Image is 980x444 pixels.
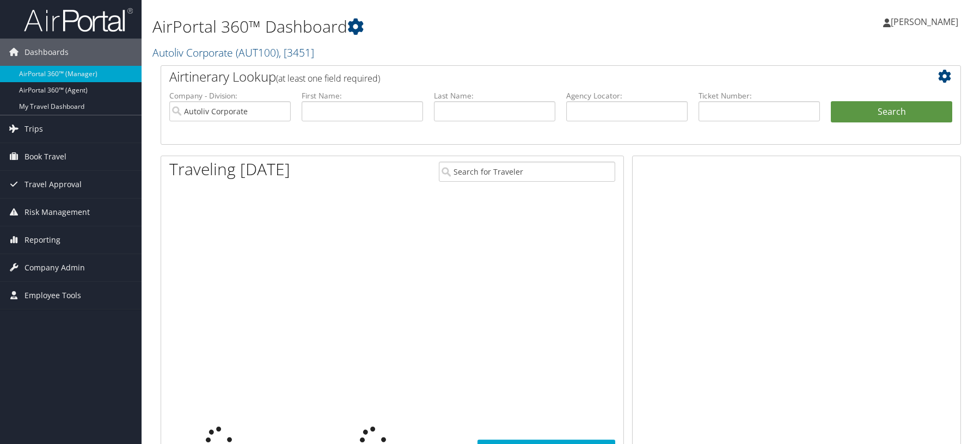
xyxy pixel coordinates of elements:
[24,7,133,33] img: airportal-logo.png
[152,45,314,60] a: Autoliv Corporate
[434,90,555,101] label: Last Name:
[24,115,43,143] span: Trips
[169,67,886,86] h2: Airtinerary Lookup
[236,45,279,60] span: ( AUT100 )
[831,101,952,123] button: Search
[279,45,314,60] span: , [ 3451 ]
[24,282,81,309] span: Employee Tools
[169,90,291,101] label: Company - Division:
[24,226,60,254] span: Reporting
[276,72,380,84] span: (at least one field required)
[302,90,423,101] label: First Name:
[24,171,82,198] span: Travel Approval
[439,162,615,182] input: Search for Traveler
[24,143,66,170] span: Book Travel
[566,90,688,101] label: Agency Locator:
[883,5,969,38] a: [PERSON_NAME]
[24,254,85,281] span: Company Admin
[891,16,958,28] span: [PERSON_NAME]
[169,158,290,181] h1: Traveling [DATE]
[24,199,90,226] span: Risk Management
[699,90,820,101] label: Ticket Number:
[24,39,69,66] span: Dashboards
[152,15,697,38] h1: AirPortal 360™ Dashboard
